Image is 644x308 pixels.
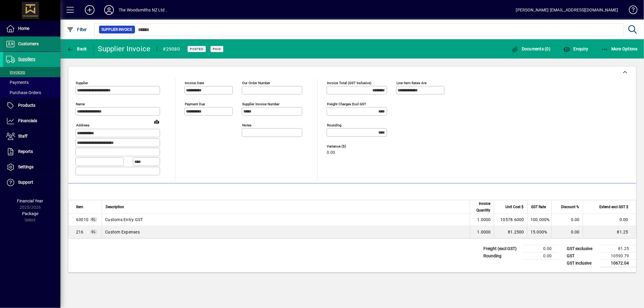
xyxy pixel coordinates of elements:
[527,226,551,238] td: 15.000%
[18,26,29,31] span: Home
[60,43,94,54] app-page-header-button: Back
[213,47,221,51] span: Paid
[242,102,280,106] mat-label: Supplier invoice number
[600,43,639,54] button: More Options
[18,41,39,46] span: Customers
[18,164,34,169] span: Settings
[6,70,25,75] span: Invoices
[76,204,83,210] span: Item
[531,204,546,210] span: GST Rate
[327,144,363,148] span: Variance ($)
[106,204,124,210] span: Description
[3,175,60,190] a: Support
[163,44,180,54] div: #29080
[242,123,252,127] mat-label: Notes
[18,149,33,154] span: Reports
[474,200,490,214] span: Invoice Quantity
[327,150,335,155] span: 0.00
[551,214,583,226] td: 0.00
[505,204,524,210] span: Unit Cost $
[601,46,638,51] span: More Options
[76,81,88,85] mat-label: Supplier
[3,21,60,36] a: Home
[511,46,551,51] span: Documents (0)
[527,214,551,226] td: 100.000%
[396,81,427,85] mat-label: Line item rates are
[470,214,494,226] td: 1.0000
[101,27,133,33] span: Supplier Invoice
[18,134,27,138] span: Staff
[564,245,600,252] td: GST exclusive
[3,67,60,77] a: Invoices
[600,245,636,252] td: 81.25
[76,102,85,106] mat-label: Name
[190,47,203,51] span: Posted
[600,259,636,267] td: 10672.04
[65,43,88,54] button: Back
[185,81,204,85] mat-label: Invoice date
[494,226,527,238] td: 81.2500
[76,229,84,235] span: Custom Expenses
[3,129,60,144] a: Staff
[3,113,60,129] a: Financials
[564,259,600,267] td: GST inclusive
[91,230,96,233] span: GL
[599,204,628,210] span: Extend excl GST $
[563,46,588,51] span: Enquiry
[523,252,559,259] td: 0.00
[119,5,167,15] div: The Woodsmiths NZ Ltd .
[98,44,151,54] div: Supplier Invoice
[600,252,636,259] td: 10590.79
[102,226,470,238] td: Custom Expenses
[480,245,523,252] td: Freight (excl GST)
[67,46,87,51] span: Back
[583,226,636,238] td: 81.25
[102,214,470,226] td: Customs Entry GST
[242,81,270,85] mat-label: Our order number
[561,204,579,210] span: Discount %
[91,218,96,221] span: GL
[480,252,523,259] td: Rounding
[18,118,37,123] span: Financials
[3,37,60,52] a: Customers
[3,160,60,175] a: Settings
[562,43,590,54] button: Enquiry
[99,5,119,15] button: Profile
[327,81,371,85] mat-label: Invoice Total (GST inclusive)
[470,226,494,238] td: 1.0000
[67,27,87,32] span: Filter
[22,211,38,216] span: Package
[18,103,35,108] span: Products
[65,24,88,35] button: Filter
[551,226,583,238] td: 0.00
[3,98,60,113] a: Products
[185,102,205,106] mat-label: Payment due
[3,144,60,159] a: Reports
[80,5,99,15] button: Add
[3,87,60,98] a: Purchase Orders
[3,77,60,87] a: Payments
[17,198,43,203] span: Financial Year
[583,214,636,226] td: 0.00
[523,245,559,252] td: 0.00
[327,102,366,106] mat-label: Freight charges excl GST
[564,252,600,259] td: GST
[18,180,33,185] span: Support
[152,117,162,126] a: View on map
[76,217,88,223] span: Customs Entry GST
[327,123,341,127] mat-label: Rounding
[6,80,29,85] span: Payments
[510,43,552,54] button: Documents (0)
[624,1,636,21] a: Knowledge Base
[516,5,618,15] div: [PERSON_NAME] [EMAIL_ADDRESS][DOMAIN_NAME]
[18,57,35,62] span: Suppliers
[494,214,527,226] td: 10578.6000
[6,90,41,95] span: Purchase Orders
